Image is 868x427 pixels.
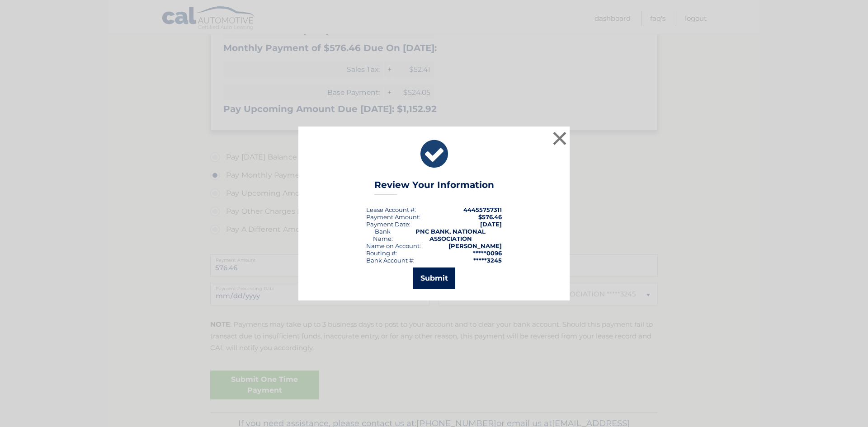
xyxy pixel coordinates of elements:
[366,249,397,257] div: Routing #:
[448,242,502,249] strong: [PERSON_NAME]
[366,242,421,249] div: Name on Account:
[463,206,502,213] strong: 44455757311
[366,213,420,221] div: Payment Amount:
[366,221,410,228] div: :
[366,206,416,213] div: Lease Account #:
[480,221,502,228] span: [DATE]
[374,179,494,195] h3: Review Your Information
[413,267,455,289] button: Submit
[551,129,569,147] button: ×
[366,228,399,242] div: Bank Name:
[478,213,502,221] span: $576.46
[415,228,486,242] strong: PNC BANK, NATIONAL ASSOCIATION
[366,221,409,228] span: Payment Date
[366,257,415,264] div: Bank Account #:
